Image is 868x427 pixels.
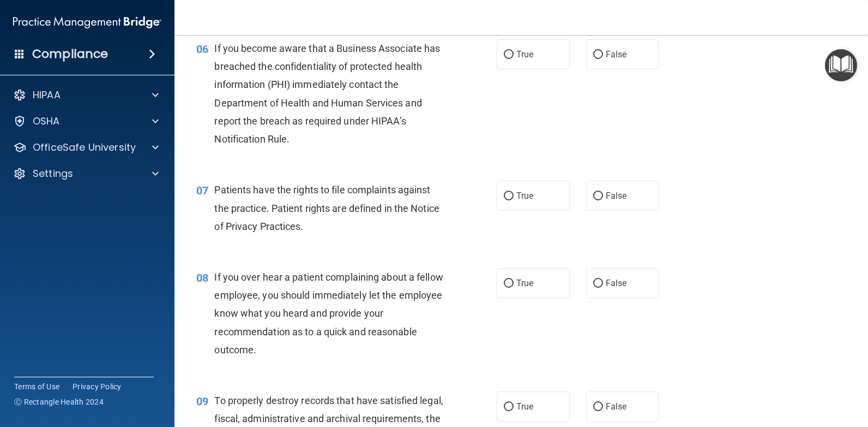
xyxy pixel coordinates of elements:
span: 06 [196,43,208,56]
span: False [606,49,627,60]
a: Settings [13,167,159,180]
input: False [593,403,603,411]
span: True [516,191,533,201]
p: HIPAA [33,88,61,102]
input: False [593,51,603,59]
h4: Compliance [32,46,108,62]
span: 07 [196,184,208,197]
span: True [516,278,533,288]
a: OfficeSafe University [13,141,159,154]
span: False [606,278,627,288]
input: False [593,280,603,288]
a: OSHA [13,115,159,128]
p: OSHA [33,115,60,128]
span: False [606,401,627,412]
span: If you over hear a patient complaining about a fellow employee, you should immediately let the em... [214,271,443,355]
p: Settings [33,167,73,180]
a: HIPAA [13,88,159,102]
span: If you become aware that a Business Associate has breached the confidentiality of protected healt... [214,43,440,145]
input: True [504,403,514,411]
input: True [504,192,514,200]
button: Open Resource Center [825,49,857,81]
a: Terms of Use [14,381,59,392]
span: False [606,191,627,201]
span: 08 [196,271,208,284]
input: False [593,192,603,200]
img: PMB logo [13,11,161,33]
p: OfficeSafe University [33,141,136,154]
input: True [504,280,514,288]
span: 09 [196,395,208,408]
a: Privacy Policy [73,381,122,392]
span: Patients have the rights to file complaints against the practice. Patient rights are defined in t... [214,184,439,232]
span: True [516,49,533,60]
span: True [516,401,533,412]
span: Ⓒ Rectangle Health 2024 [14,396,104,407]
input: True [504,51,514,59]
